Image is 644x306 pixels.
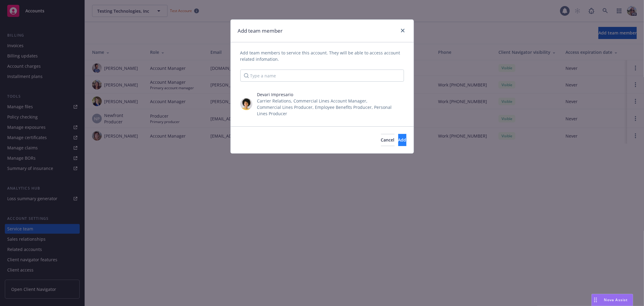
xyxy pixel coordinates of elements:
h1: Add team member [238,27,283,35]
span: Nova Assist [604,297,628,302]
span: Add team members to service this account. They will be able to access account related infomation. [240,50,404,62]
button: Add [398,134,406,146]
button: Nova Assist [591,294,633,306]
button: Cancel [381,134,395,146]
div: Drag to move [592,294,599,306]
span: Devari Impresario [257,91,392,98]
span: Carrier Relations, Commercial Lines Account Manager, Commercial Lines Producer, Employee Benefits... [257,98,392,117]
div: photoDevari ImpresarioCarrier Relations, Commercial Lines Account Manager, Commercial Lines Produ... [231,89,414,119]
a: close [399,27,406,34]
span: Add [398,137,406,143]
input: Type a name [240,70,404,82]
img: photo [240,98,252,110]
span: Cancel [381,137,395,143]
